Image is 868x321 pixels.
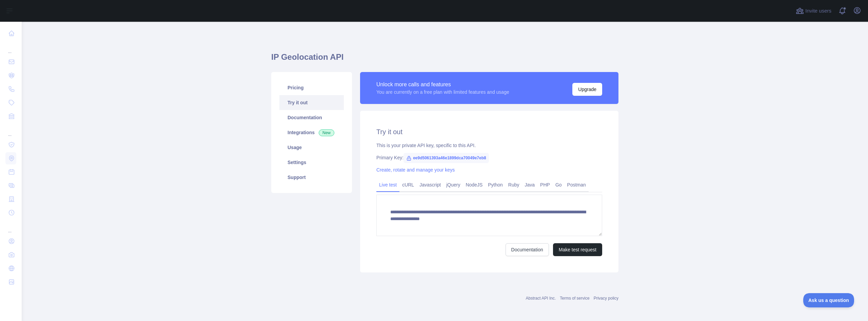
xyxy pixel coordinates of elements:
[565,179,589,190] a: Postman
[5,220,16,234] div: ...
[376,179,399,190] a: Live test
[417,179,443,190] a: Javascript
[376,127,602,137] h2: Try it out
[403,153,489,163] span: ee9d5061393a46e1899dca70049e7eb8
[506,179,522,190] a: Ruby
[794,5,833,16] button: Invite users
[319,129,334,136] span: New
[526,296,556,301] a: Abstract API Inc.
[553,179,565,190] a: Go
[279,155,344,170] a: Settings
[279,170,344,185] a: Support
[279,110,344,125] a: Documentation
[279,80,344,95] a: Pricing
[537,179,553,190] a: PHP
[376,142,602,149] div: This is your private API key, specific to this API.
[463,179,485,190] a: NodeJS
[485,179,506,190] a: Python
[560,296,589,301] a: Terms of service
[553,243,602,256] button: Make test request
[803,293,854,307] iframe: Toggle Customer Support
[376,154,602,161] div: Primary Key:
[271,52,618,68] h1: IP Geolocation API
[572,83,602,96] button: Upgrade
[376,89,509,95] div: You are currently on a free plan with limited features and usage
[805,7,831,15] span: Invite users
[279,125,344,140] a: Integrations New
[443,179,463,190] a: jQuery
[279,95,344,110] a: Try it out
[5,124,16,137] div: ...
[376,81,509,89] div: Unlock more calls and features
[376,167,455,173] a: Create, rotate and manage your keys
[594,296,618,301] a: Privacy policy
[279,140,344,155] a: Usage
[399,179,417,190] a: cURL
[5,41,16,54] div: ...
[522,179,538,190] a: Java
[506,243,549,256] a: Documentation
